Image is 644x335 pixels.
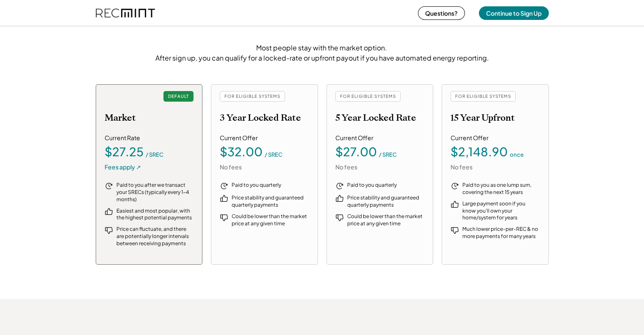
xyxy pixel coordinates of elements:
[265,152,282,158] div: / SREC
[146,152,163,158] div: / SREC
[347,182,425,189] div: Paid to you quarterly
[232,213,309,227] div: Could be lower than the market price at any given time
[220,146,263,158] div: $32.00
[451,91,516,102] div: FOR ELIGIBLE SYSTEMS
[220,91,285,102] div: FOR ELIGIBLE SYSTEMS
[105,134,140,142] div: Current Rate
[510,152,524,158] div: once
[462,182,540,196] div: Paid to you as one lump sum, covering the next 15 years
[232,194,309,209] div: Price stability and guaranteed quarterly payments
[462,226,540,240] div: Much lower price-per-REC & no more payments for many years
[105,112,136,123] h2: Market
[451,112,515,123] h2: 15 Year Upfront
[335,112,416,123] h2: 5 Year Locked Rate
[347,194,425,209] div: Price stability and guaranteed quarterly payments
[462,200,540,221] div: Large payment soon if you know you'll own your home/system for years
[418,6,465,20] button: Questions?
[451,134,489,142] div: Current Offer
[335,146,377,158] div: $27.00
[116,208,194,222] div: Easiest and most popular, with the highest potential payments
[232,182,309,189] div: Paid to you quarterly
[335,134,373,142] div: Current Offer
[379,152,397,158] div: / SREC
[220,112,301,123] h2: 3 Year Locked Rate
[116,182,194,203] div: Paid to you after we transact your SRECs (typically every 1-4 months)
[479,6,549,20] button: Continue to Sign Up
[116,226,194,247] div: Price can fluctuate, and there are potentially longer intervals between receiving payments
[105,163,141,172] div: Fees apply ↗
[96,2,155,24] img: recmint-logotype%403x%20%281%29.jpeg
[105,146,144,158] div: $27.25
[347,213,425,227] div: Could be lower than the market price at any given time
[153,43,492,63] div: Most people stay with the market option. After sign up, you can qualify for a locked-rate or upfr...
[335,163,357,172] div: No fees
[451,146,508,158] div: $2,148.90
[163,91,193,102] div: DEFAULT
[451,163,473,172] div: No fees
[220,134,258,142] div: Current Offer
[220,163,242,172] div: No fees
[335,91,401,102] div: FOR ELIGIBLE SYSTEMS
